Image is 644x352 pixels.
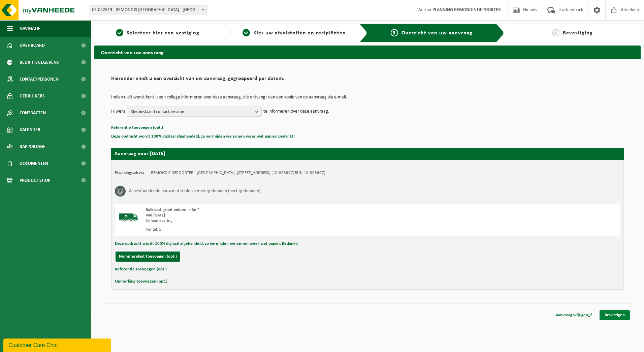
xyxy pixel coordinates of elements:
[115,151,165,156] strong: Aanvraag voor [DATE]
[391,29,398,36] span: 3
[115,265,167,274] button: Referentie toevoegen (opt.)
[563,30,593,36] span: Bevestiging
[600,310,630,320] a: Bevestigen
[3,337,112,352] iframe: chat widget
[146,227,394,232] div: Aantal: 1
[111,95,624,100] p: Indien u dit wenst kunt u een collega informeren over deze aanvraag, die ontvangt dan een kopie v...
[20,88,45,105] span: Gebruikers
[20,138,45,155] span: Rapportage
[146,208,199,212] span: Bulk vast groot volume > 6m³
[234,29,354,37] a: 2Kies uw afvalstoffen en recipiënten
[131,107,253,117] span: Kies bestaand contactpersoon
[98,29,218,37] a: 1Selecteer hier een vestiging
[111,76,624,85] h2: Hieronder vindt u een overzicht van uw aanvraag, gegroepeerd per datum.
[20,121,40,138] span: Kalender
[253,30,346,36] span: Kies uw afvalstoffen en recipiënten
[550,310,598,320] a: Aanvraag wijzigen
[20,37,45,54] span: Dashboard
[119,207,139,228] img: BL-SO-LV.png
[127,107,262,117] button: Kies bestaand contactpersoon
[20,172,50,189] span: Product Shop
[432,7,501,12] strong: PLANNING REMONDIS DEPOORTER
[111,123,163,132] button: Referentie toevoegen (opt.)
[146,218,394,224] div: Zelfaanlevering
[20,71,59,88] span: Contactpersonen
[89,5,207,15] span: 03-052819 - REMONDIS WEST-VLAANDEREN - OOSTENDE
[263,107,329,117] p: te informeren over deze aanvraag.
[94,46,641,59] h2: Overzicht van uw aanvraag
[129,186,260,197] h3: Asbesthoudende bouwmaterialen cementgebonden (hechtgebonden)
[116,29,123,36] span: 1
[243,29,250,36] span: 2
[20,54,59,71] span: Bedrijfsgegevens
[151,170,325,176] td: REMONDIS DEPOORTER - [GEOGRAPHIC_DATA], [STREET_ADDRESS] (10-895697/BUS, 10-895697)
[111,107,125,117] p: Ik wens
[146,213,165,217] strong: Van [DATE]
[115,239,298,248] button: Deze opdracht wordt 100% digitaal afgehandeld, zo vermijden we samen weer wat papier. Bedankt!
[20,105,46,121] span: Contracten
[20,20,40,37] span: Navigatie
[89,5,206,15] span: 03-052819 - REMONDIS WEST-VLAANDEREN - OOSTENDE
[552,29,559,36] span: 4
[116,252,180,262] button: Nummerplaat toevoegen (opt.)
[115,277,167,286] button: Opmerking toevoegen (opt.)
[115,171,144,175] strong: Plaatsingsadres:
[20,155,48,172] span: Documenten
[127,30,199,36] span: Selecteer hier een vestiging
[401,30,473,36] span: Overzicht van uw aanvraag
[111,132,295,141] button: Deze opdracht wordt 100% digitaal afgehandeld, zo vermijden we samen weer wat papier. Bedankt!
